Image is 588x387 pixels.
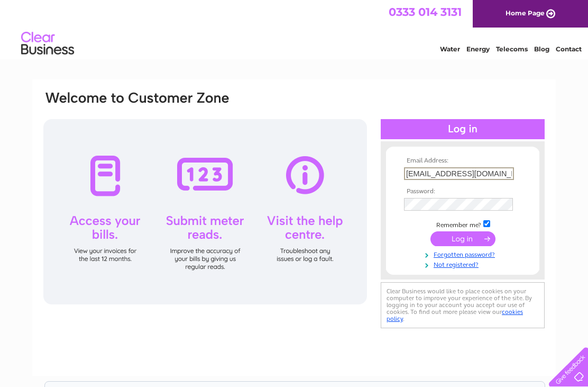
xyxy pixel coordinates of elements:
[381,282,545,328] div: Clear Business would like to place cookies on your computer to improve your experience of the sit...
[389,5,462,19] a: 0333 014 3131
[440,45,460,53] a: Water
[387,308,523,322] a: cookies policy
[21,28,75,60] img: logo.png
[401,157,524,165] th: Email Address:
[404,259,524,269] a: Not registered?
[401,188,524,195] th: Password:
[556,45,582,53] a: Contact
[534,45,549,53] a: Blog
[45,6,545,51] div: Clear Business is a trading name of Verastar Limited (registered in [GEOGRAPHIC_DATA] No. 3667643...
[404,249,524,259] a: Forgotten password?
[466,45,490,53] a: Energy
[430,231,495,246] input: Submit
[401,219,524,229] td: Remember me?
[496,45,528,53] a: Telecoms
